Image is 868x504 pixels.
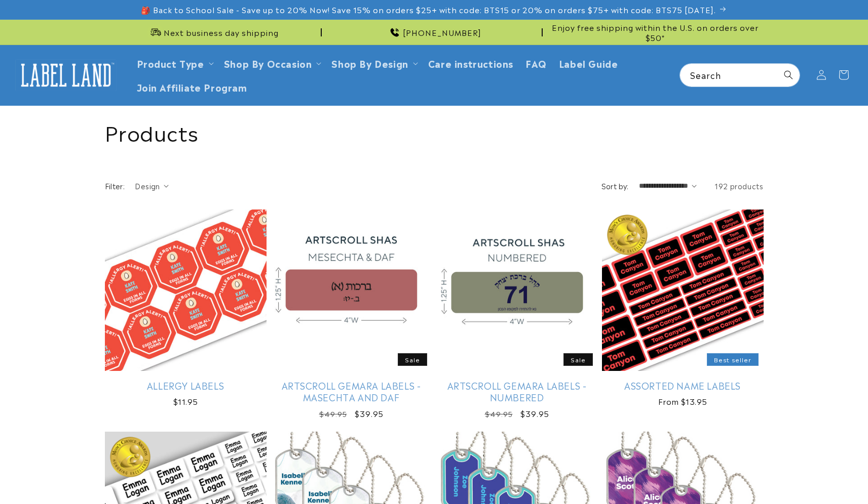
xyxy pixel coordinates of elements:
[218,51,326,75] summary: Shop By Occasion
[601,181,629,191] label: Sort by:
[428,57,513,69] span: Care instructions
[436,380,598,403] a: Artscroll Gemara Labels - Numbered
[105,181,125,191] h2: Filter:
[714,181,763,191] span: 192 products
[422,51,519,75] a: Care instructions
[403,27,481,37] span: [PHONE_NUMBER]
[271,380,432,403] a: Artscroll Gemara Labels - Masechta and Daf
[164,27,279,37] span: Next business day shipping
[331,56,408,70] a: Shop By Design
[325,51,422,75] summary: Shop By Design
[12,56,121,95] a: Label Land
[559,57,618,69] span: Label Guide
[131,51,218,75] summary: Product Type
[326,20,543,45] div: Announcement
[105,118,764,145] h1: Products
[777,64,800,86] button: Search
[105,380,267,391] a: Allergy Labels
[547,20,764,45] div: Announcement
[15,59,117,91] img: Label Land
[553,51,624,75] a: Label Guide
[105,20,322,45] div: Announcement
[602,380,764,391] a: Assorted Name Labels
[224,57,312,69] span: Shop By Occasion
[131,75,253,99] a: Join Affiliate Program
[137,81,247,93] span: Join Affiliate Program
[547,22,764,42] span: Enjoy free shipping within the U.S. on orders over $50*
[141,5,716,15] span: 🎒 Back to School Sale - Save up to 20% Now! Save 15% on orders $25+ with code: BTS15 or 20% on or...
[525,57,547,69] span: FAQ
[519,51,553,75] a: FAQ
[135,181,160,191] span: Design
[135,181,169,191] summary: Design (0 selected)
[137,56,204,70] a: Product Type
